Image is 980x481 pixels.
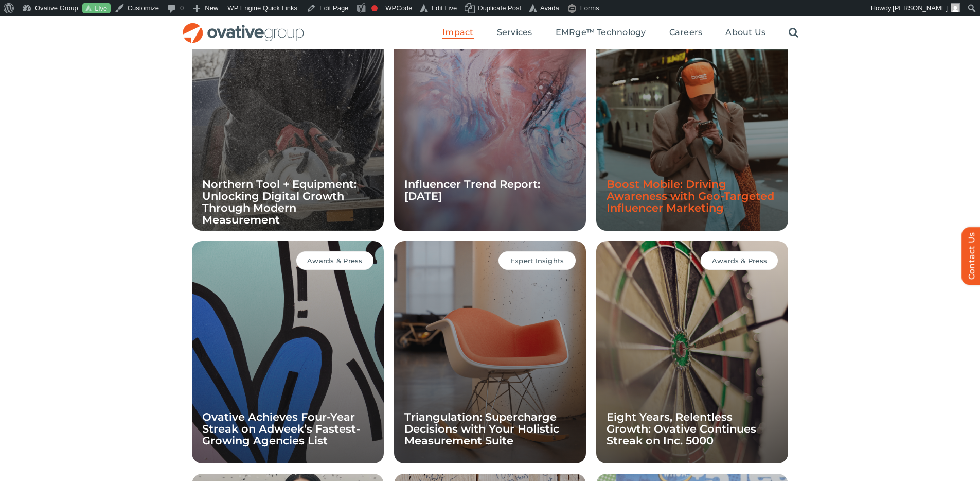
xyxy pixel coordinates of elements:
[442,27,473,39] a: Impact
[789,27,798,39] a: Search
[725,27,765,38] span: About Us
[442,27,473,38] span: Impact
[607,178,774,214] a: Boost Mobile: Driving Awareness with Geo-Targeted Influencer Marketing
[556,27,646,38] span: EMRge™ Technology
[182,22,305,31] a: OG_Full_horizontal_RGB
[404,410,559,447] a: Triangulation: Supercharge Decisions with Your Holistic Measurement Suite
[404,178,540,202] a: Influencer Trend Report: [DATE]
[202,178,357,226] a: Northern Tool + Equipment: Unlocking Digital Growth Through Modern Measurement
[497,27,532,38] span: Services
[442,16,798,49] nav: Menu
[202,410,360,447] a: Ovative Achieves Four-Year Streak on Adweek’s Fastest-Growing Agencies List
[725,27,765,39] a: About Us
[82,3,111,14] a: Live
[556,27,646,39] a: EMRge™ Technology
[497,27,532,39] a: Services
[669,27,703,38] span: Careers
[607,410,756,447] a: Eight Years, Relentless Growth: Ovative Continues Streak on Inc. 5000
[371,5,378,11] div: Focus keyphrase not set
[893,4,948,12] span: [PERSON_NAME]
[669,27,703,39] a: Careers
